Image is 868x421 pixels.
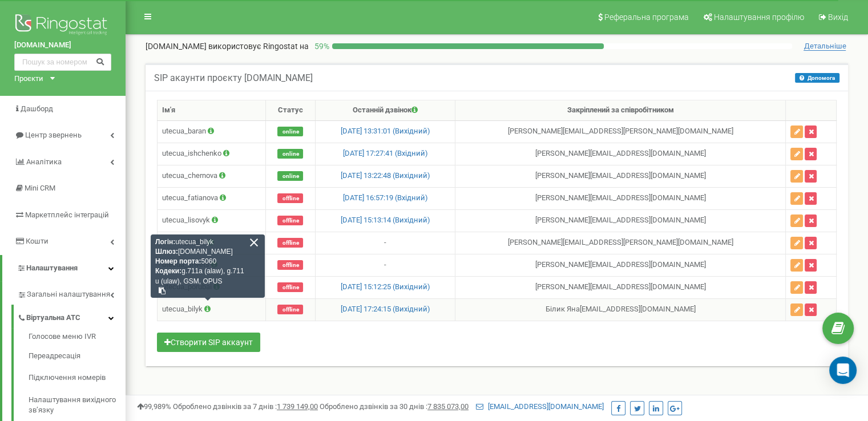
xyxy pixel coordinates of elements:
span: Налаштування профілю [714,13,804,22]
span: Маркетплейс інтеграцій [25,211,109,219]
span: offline [277,305,303,314]
span: Оброблено дзвінків за 7 днів : [173,402,318,411]
input: Пошук за номером [14,54,111,71]
th: Ім'я [158,100,266,121]
a: [DATE] 17:27:41 (Вхідний) [342,149,427,157]
a: Налаштування [2,255,126,282]
td: - [316,232,455,254]
a: [DATE] 15:13:14 (Вихідний) [340,216,430,224]
span: Загальні налаштування [27,289,110,300]
a: [DATE] 16:57:19 (Вхідний) [342,193,427,202]
a: Переадресація [29,345,126,367]
span: Mini CRM [25,184,55,192]
span: Детальніше [804,42,846,51]
th: Закріплений за співробітником [455,100,786,121]
span: Вихід [828,13,848,22]
td: - [316,254,455,276]
a: Загальні налаштування [17,281,126,305]
td: utecua_ishchenko [158,143,266,165]
a: [DATE] 13:31:01 (Вихідний) [340,127,430,135]
span: Налаштування [26,264,78,272]
span: Дашборд [21,104,53,113]
th: Статус [265,100,315,121]
a: Підключення номерів [29,367,126,389]
a: [EMAIL_ADDRESS][DOMAIN_NAME] [476,402,604,411]
span: offline [277,282,303,292]
div: utecua_bilyk [DOMAIN_NAME] 5060 g.711a (alaw), g.711u (ulaw), GSM, OPUS [151,234,265,298]
span: offline [277,216,303,225]
span: Реферальна програма [604,13,689,22]
span: Віртуальна АТС [26,313,80,323]
span: offline [277,238,303,248]
td: [PERSON_NAME] [EMAIL_ADDRESS][DOMAIN_NAME] [455,165,786,187]
strong: Логін: [155,238,175,246]
td: utecua_fatianova [158,187,266,209]
div: Open Intercom Messenger [829,357,857,384]
p: [DOMAIN_NAME] [146,41,309,52]
td: [PERSON_NAME] [EMAIL_ADDRESS][DOMAIN_NAME] [455,143,786,165]
a: Голосове меню IVR [29,331,126,345]
td: [PERSON_NAME] [EMAIL_ADDRESS][DOMAIN_NAME] [455,254,786,276]
span: 99,989% [137,402,171,411]
a: [DATE] 17:24:15 (Вихідний) [340,305,430,313]
span: використовує Ringostat на [208,42,309,51]
span: Оброблено дзвінків за 30 днів : [320,402,469,411]
a: [DATE] 13:22:48 (Вихідний) [340,171,430,180]
span: online [277,171,303,181]
img: Ringostat logo [14,11,111,40]
h5: SIP акаунти проєкту [DOMAIN_NAME] [154,73,313,83]
td: utecua_bilyk [158,298,266,321]
td: utecua_lisovyk [158,209,266,232]
strong: Шлюз: [155,248,178,256]
span: online [277,127,303,136]
td: Білик Яна [EMAIL_ADDRESS][DOMAIN_NAME] [455,298,786,321]
p: 59 % [309,41,332,52]
td: [PERSON_NAME] [EMAIL_ADDRESS][DOMAIN_NAME] [455,276,786,298]
span: online [277,149,303,159]
span: offline [277,193,303,203]
u: 1 739 149,00 [277,402,318,411]
a: [DOMAIN_NAME] [14,40,111,51]
span: Центр звернень [25,131,82,139]
td: utecua_baran [158,120,266,143]
td: [PERSON_NAME] [EMAIL_ADDRESS][DOMAIN_NAME] [455,209,786,232]
th: Останній дзвінок [316,100,455,121]
span: offline [277,260,303,270]
div: Проєкти [14,74,43,84]
button: Допомога [795,73,839,83]
button: Створити SIP аккаунт [157,333,260,352]
a: [DATE] 15:12:25 (Вихідний) [340,282,430,291]
u: 7 835 073,00 [427,402,469,411]
span: Кошти [26,237,49,245]
td: [PERSON_NAME] [EMAIL_ADDRESS][PERSON_NAME][DOMAIN_NAME] [455,120,786,143]
td: utecua_chernova [158,165,266,187]
strong: Номер порта: [155,257,201,265]
td: [PERSON_NAME] [EMAIL_ADDRESS][PERSON_NAME][DOMAIN_NAME] [455,232,786,254]
td: [PERSON_NAME] [EMAIL_ADDRESS][DOMAIN_NAME] [455,187,786,209]
a: Віртуальна АТС [17,305,126,328]
span: Аналiтика [26,157,62,166]
strong: Кодеки: [155,267,181,275]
